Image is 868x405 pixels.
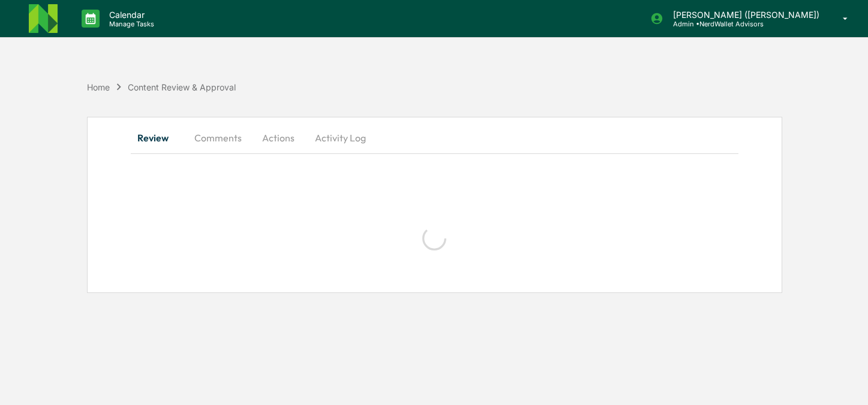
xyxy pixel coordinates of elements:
div: Home [87,82,110,92]
button: Activity Log [305,123,376,152]
p: Manage Tasks [100,20,160,28]
button: Comments [185,123,251,152]
div: secondary tabs example [131,123,738,152]
button: Actions [251,123,305,152]
p: [PERSON_NAME] ([PERSON_NAME]) [663,10,825,20]
img: logo [29,4,58,33]
button: Review [131,123,185,152]
p: Admin • NerdWallet Advisors [663,20,775,28]
p: Calendar [100,10,160,20]
div: Content Review & Approval [128,82,236,92]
